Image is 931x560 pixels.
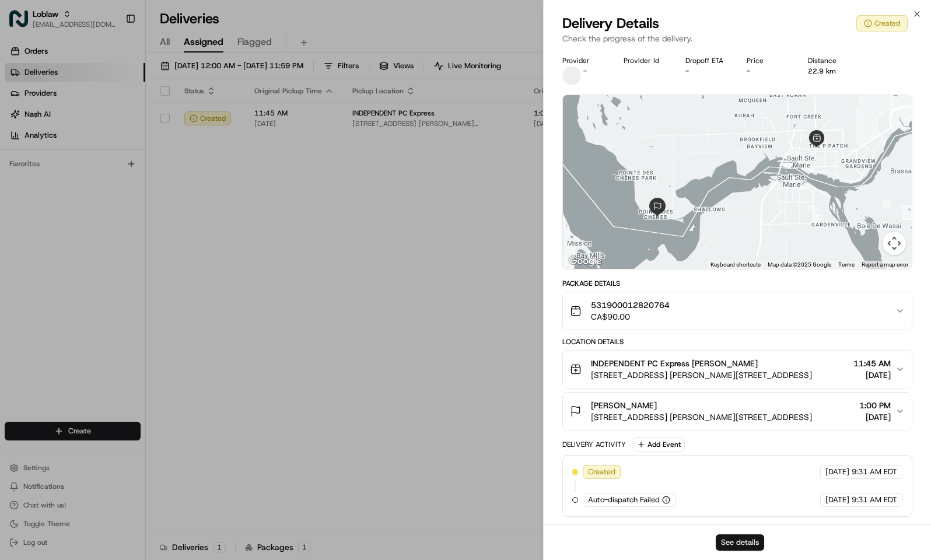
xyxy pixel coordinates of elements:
[562,279,912,288] div: Package Details
[12,47,212,66] p: Welcome 👋
[710,261,761,269] button: Keyboard shortcuts
[116,198,141,207] span: Pylon
[7,165,94,186] a: 📗Knowledge Base
[583,66,587,76] span: -
[591,358,758,369] span: INDEPENDENT PC Express [PERSON_NAME]
[12,112,33,133] img: 1736555255976-a54dd68f-1ca7-489b-9aae-adbdc363a1c4
[82,198,141,207] a: Powered byPylon
[30,76,192,88] input: Clear
[591,400,657,411] span: [PERSON_NAME]
[23,170,89,181] span: Knowledge Base
[853,369,891,381] span: [DATE]
[747,56,789,65] div: Price
[591,369,812,381] span: [STREET_ADDRESS] [PERSON_NAME][STREET_ADDRESS]
[685,56,728,65] div: Dropoff ETA
[563,393,912,430] button: [PERSON_NAME][STREET_ADDRESS] [PERSON_NAME][STREET_ADDRESS]1:00 PM[DATE]
[99,171,108,180] div: 💻
[563,292,912,330] button: 531900012820764CA$90.00
[562,33,912,44] p: Check the progress of the delivery.
[825,495,849,505] span: [DATE]
[624,56,666,65] div: Provider Id
[12,12,35,36] img: Nash
[808,66,850,76] div: 22.9 km
[562,337,912,346] div: Location Details
[591,311,670,323] span: CA$90.00
[591,411,812,423] span: [STREET_ADDRESS] [PERSON_NAME][STREET_ADDRESS]
[94,165,192,186] a: 💻API Documentation
[685,66,728,76] div: -
[633,437,685,452] button: Add Event
[852,495,897,505] span: 9:31 AM EDT
[563,351,912,388] button: INDEPENDENT PC Express [PERSON_NAME][STREET_ADDRESS] [PERSON_NAME][STREET_ADDRESS]11:45 AM[DATE]
[110,170,187,181] span: API Documentation
[825,467,849,477] span: [DATE]
[566,254,604,269] img: Google
[40,124,148,133] div: We're available if you need us!
[859,400,891,411] span: 1:00 PM
[588,467,615,477] span: Created
[562,440,626,449] div: Delivery Activity
[716,534,764,551] button: See details
[588,495,660,505] span: Auto-dispatch Failed
[853,358,891,369] span: 11:45 AM
[768,261,831,268] span: Map data ©2025 Google
[198,116,212,129] button: Start new chat
[747,66,789,76] div: -
[562,56,605,65] div: Provider
[808,56,850,65] div: Distance
[883,232,906,255] button: Map camera controls
[856,15,908,32] button: Created
[562,14,659,33] span: Delivery Details
[591,299,670,311] span: 531900012820764
[862,261,908,268] a: Report a map error
[40,112,191,124] div: Start new chat
[838,261,855,268] a: Terms
[12,171,21,180] div: 📗
[859,411,891,423] span: [DATE]
[852,467,897,477] span: 9:31 AM EDT
[566,254,604,269] a: Open this area in Google Maps (opens a new window)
